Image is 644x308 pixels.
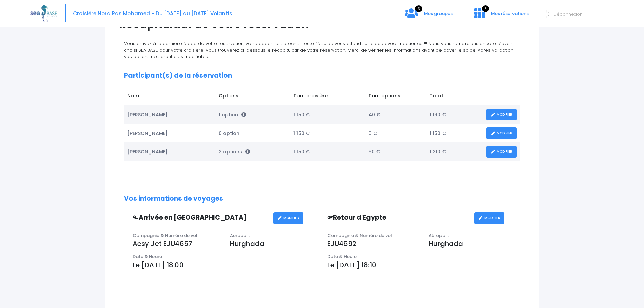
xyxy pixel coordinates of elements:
[322,214,474,222] h3: Retour d'Egypte
[124,124,215,143] td: [PERSON_NAME]
[290,124,365,143] td: 1 150 €
[482,5,489,12] span: 3
[486,109,517,121] a: MODIFIER
[553,11,583,17] span: Déconnexion
[327,239,419,249] p: EJU4692
[415,5,422,12] span: 3
[124,105,215,124] td: [PERSON_NAME]
[273,212,304,224] a: MODIFIER
[219,111,246,118] span: 1 option
[133,232,197,239] span: Compagnie & Numéro de vol
[124,40,514,60] span: Vous arrivez à la dernière étape de votre réservation, votre départ est proche. Toute l’équipe vo...
[133,260,317,270] p: Le [DATE] 18:00
[230,239,317,249] p: Hurghada
[290,89,365,105] td: Tarif croisière
[124,195,520,203] h2: Vos informations de voyages
[327,253,357,260] span: Date & Heure
[124,72,520,80] h2: Participant(s) de la réservation
[486,146,517,158] a: MODIFIER
[365,143,426,161] td: 60 €
[365,105,426,124] td: 40 €
[365,89,426,105] td: Tarif options
[124,143,215,161] td: [PERSON_NAME]
[133,253,162,260] span: Date & Heure
[327,260,520,270] p: Le [DATE] 18:10
[429,239,520,249] p: Hurghada
[474,212,504,224] a: MODIFIER
[429,232,449,239] span: Aéroport
[127,214,273,222] h3: Arrivée en [GEOGRAPHIC_DATA]
[219,148,250,155] span: 2 options
[73,10,232,17] span: Croisière Nord Ras Mohamed - Du [DATE] au [DATE] Volantis
[365,124,426,143] td: 0 €
[486,127,517,139] a: MODIFIER
[399,13,458,19] a: 3 Mes groupes
[219,130,239,137] span: 0 option
[426,143,483,161] td: 1 210 €
[469,13,533,19] a: 3 Mes réservations
[124,89,215,105] td: Nom
[426,105,483,124] td: 1 190 €
[290,105,365,124] td: 1 150 €
[426,89,483,105] td: Total
[230,232,250,239] span: Aéroport
[119,18,525,31] h1: Récapitulatif de votre réservation
[133,239,220,249] p: Aesy Jet EJU4657
[215,89,290,105] td: Options
[290,143,365,161] td: 1 150 €
[424,10,453,17] span: Mes groupes
[327,232,392,239] span: Compagnie & Numéro de vol
[426,124,483,143] td: 1 150 €
[491,10,529,17] span: Mes réservations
